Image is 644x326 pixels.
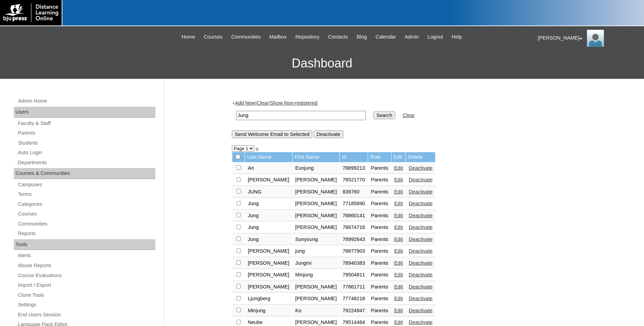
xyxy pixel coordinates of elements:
a: Admin [401,33,422,41]
a: Help [448,33,466,41]
a: Edit [394,319,403,325]
a: Clear [403,113,415,118]
a: Contacts [325,33,351,41]
a: Communities [228,33,264,41]
td: Edit [391,152,406,162]
span: Home [182,33,195,41]
a: Communities [17,220,155,228]
a: Deactivate [409,284,432,290]
a: Edit [394,177,403,182]
td: [PERSON_NAME] [245,269,292,281]
span: Logout [428,33,443,41]
a: Edit [394,248,403,254]
td: Parents [368,210,391,222]
td: 77185890 [340,198,368,210]
a: Edit [394,272,403,277]
a: Edit [394,224,403,230]
a: Terms [17,190,155,199]
td: Parents [368,269,391,281]
a: Edit [394,236,403,242]
td: Parents [368,174,391,186]
input: Deactivate [314,130,343,138]
a: Course Evaluations [17,271,155,280]
td: 78521770 [340,174,368,186]
td: [PERSON_NAME] [293,293,340,305]
td: 78940383 [340,257,368,269]
td: Id [340,152,368,162]
a: Blog [353,33,370,41]
td: Parents [368,222,391,233]
td: Delete [406,152,435,162]
a: Reports [17,229,155,238]
td: Eunjung [293,162,340,174]
a: Faculty & Staff [17,119,155,128]
a: Campuses [17,180,155,189]
td: [PERSON_NAME] [293,186,340,198]
td: Jung [245,234,292,245]
a: Deactivate [409,248,432,254]
span: Contacts [328,33,348,41]
a: Deactivate [409,224,432,230]
td: Minjung [293,269,340,281]
td: First Name [293,152,340,162]
div: Tools [14,239,155,250]
span: Help [452,33,462,41]
td: [PERSON_NAME] [245,174,292,186]
td: JUNG [245,186,292,198]
span: Admin [405,33,419,41]
a: Auto Login [17,148,155,157]
a: Deactivate [409,308,432,313]
a: Clone Tools [17,291,155,299]
a: Edit [394,213,403,218]
span: Blog [357,33,367,41]
td: Ljungberg [245,293,292,305]
a: Add New [235,100,255,106]
td: [PERSON_NAME] [293,222,340,233]
td: Jungmi [293,257,340,269]
a: Alerts [17,251,155,260]
td: 78874716 [340,222,368,233]
span: Mailbox [269,33,287,41]
a: Edit [394,284,403,290]
td: 78860141 [340,210,368,222]
td: Parents [368,245,391,257]
a: Admin Home [17,97,155,105]
td: Sunyoung [293,234,340,245]
td: [PERSON_NAME] [245,245,292,257]
td: Role [368,152,391,162]
a: End Users Session [17,311,155,319]
td: Parents [368,162,391,174]
div: Users [14,107,155,118]
a: Calendar [372,33,399,41]
a: Mailbox [266,33,290,41]
a: Deactivate [409,260,432,266]
td: [PERSON_NAME] [293,281,340,293]
td: 839760 [340,186,368,198]
td: 79224947 [340,305,368,317]
td: Parents [368,234,391,245]
a: Home [178,33,198,41]
img: Karen Lawton [587,30,604,47]
span: Repository [295,33,319,41]
a: Students [17,139,155,147]
a: Deactivate [409,177,432,182]
div: [PERSON_NAME] [538,30,637,47]
td: Parents [368,293,391,305]
a: Show Non-registered [270,100,318,106]
a: Parents [17,129,155,137]
td: An [245,162,292,174]
input: Search [374,112,395,119]
div: Courses & Communities [14,168,155,179]
td: [PERSON_NAME] [293,174,340,186]
a: Deactivate [409,213,432,218]
a: Deactivate [409,296,432,301]
a: Deactivate [409,201,432,206]
a: Repository [292,33,323,41]
a: Logout [424,33,447,41]
h3: Dashboard [3,48,641,79]
a: Courses [17,210,155,218]
td: Parents [368,186,391,198]
a: Edit [394,308,403,313]
td: [PERSON_NAME] [293,198,340,210]
td: Parents [368,198,391,210]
